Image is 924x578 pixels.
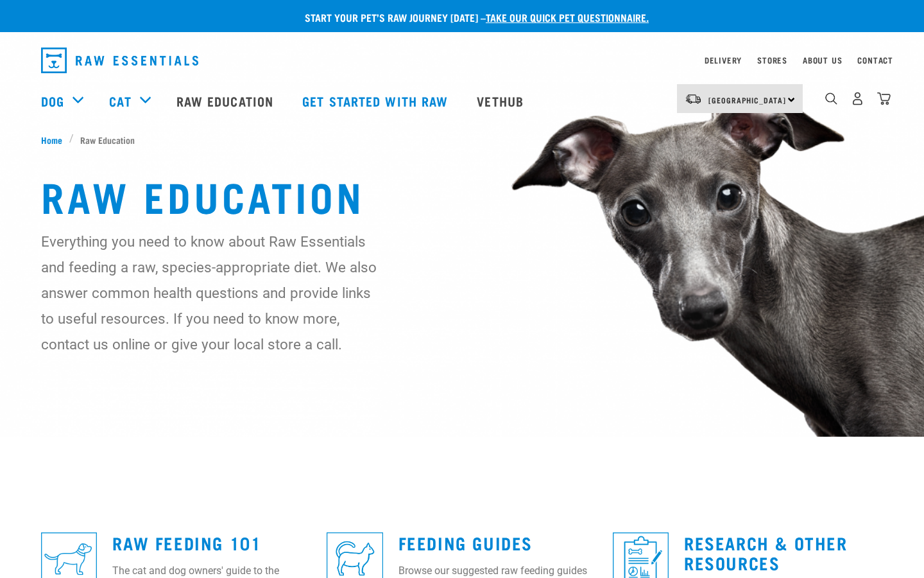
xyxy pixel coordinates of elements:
span: [GEOGRAPHIC_DATA] [708,98,786,102]
a: Research & Other Resources [684,538,848,567]
a: Raw Feeding 101 [112,538,261,547]
a: take our quick pet questionnaire. [486,14,649,20]
a: Cat [109,91,131,110]
a: About Us [803,58,842,62]
img: van-moving.png [685,93,702,105]
nav: dropdown navigation [31,42,893,78]
img: home-icon-1@2x.png [825,92,837,105]
a: Contact [857,58,893,62]
a: Home [41,133,69,146]
a: Raw Education [164,75,289,127]
a: Vethub [464,75,540,127]
img: home-icon@2x.png [877,92,891,105]
a: Dog [41,91,64,110]
a: Feeding Guides [398,538,533,547]
p: Everything you need to know about Raw Essentials and feeding a raw, species-appropriate diet. We ... [41,229,378,357]
a: Delivery [705,58,742,62]
h1: Raw Education [41,172,883,218]
a: Get started with Raw [289,75,464,127]
span: Home [41,133,62,146]
nav: breadcrumbs [41,133,883,146]
img: Raw Essentials Logo [41,48,198,73]
img: user.png [851,92,864,105]
a: Stores [757,58,787,62]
